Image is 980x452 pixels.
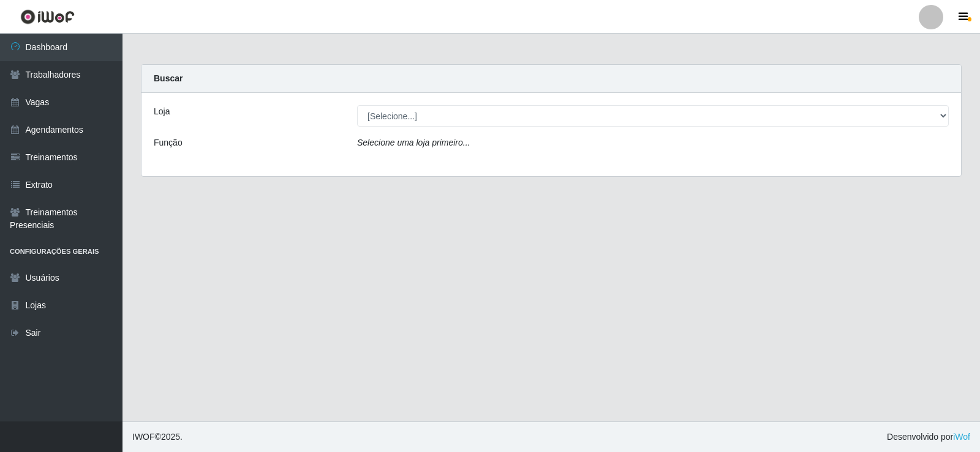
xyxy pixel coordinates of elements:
a: iWof [953,432,970,442]
img: CoreUI Logo [20,9,75,24]
label: Loja [154,105,170,118]
span: IWOF [132,432,155,442]
label: Função [154,136,183,149]
i: Selecione uma loja primeiro... [357,138,470,147]
span: © 2025 . [132,431,183,443]
strong: Buscar [154,73,183,83]
span: Desenvolvido por [887,431,970,443]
